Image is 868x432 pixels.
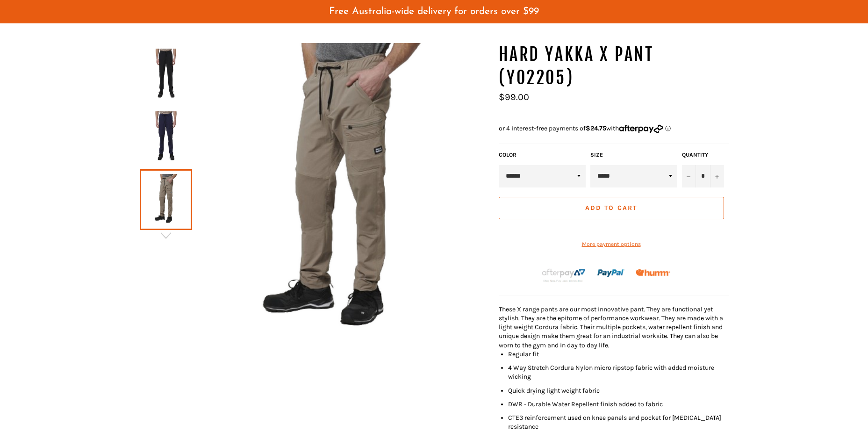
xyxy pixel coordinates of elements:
[499,151,586,159] label: Color
[499,43,729,89] h1: HARD YAKKA X Pant (Y02205)
[508,413,729,432] li: CTE3 reinforcement used on knee panels and pocket for [MEDICAL_DATA] resistance
[508,363,729,382] li: 4 Way Stretch Cordura Nylon micro ripstop fabric with added moisture wicking
[682,151,724,159] label: Quantity
[508,386,729,395] li: Quick drying light weight fabric
[499,92,529,102] span: $99.00
[508,400,729,409] li: DWR - Durable Water Repellent finish added to fabric
[499,197,724,219] button: Add to Cart
[499,240,724,248] a: More payment options
[682,165,696,187] button: Reduce item quantity by one
[541,267,587,283] img: Afterpay-Logo-on-dark-bg_large.png
[636,269,670,276] img: Humm_core_logo_RGB-01_300x60px_small_195d8312-4386-4de7-b182-0ef9b6303a37.png
[590,151,677,159] label: Size
[710,165,724,187] button: Increase item quantity by one
[192,43,489,340] img: HARD YAKKA X Pant (Y02205) - Workin' Gear
[597,259,625,287] img: paypal.png
[144,111,187,163] img: HARD YAKKA X Pant (Y02205) - Workin' Gear
[144,49,187,100] img: HARD YAKKA X Pant (Y02205) - Workin' Gear
[585,204,637,212] span: Add to Cart
[499,305,729,350] p: These X range pants are our most innovative pant. They are functional yet stylish. They are the e...
[508,350,729,359] li: Regular fit
[329,7,539,16] span: Free Australia-wide delivery for orders over $99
